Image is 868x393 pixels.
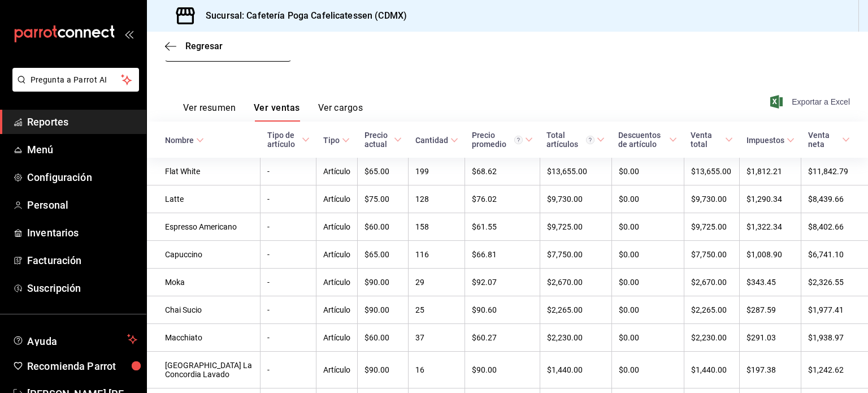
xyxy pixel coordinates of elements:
td: $1,008.90 [740,241,801,269]
td: $60.00 [358,324,409,352]
td: $1,242.62 [801,352,868,388]
span: Impuestos [747,136,795,145]
td: - [261,352,316,388]
td: $76.02 [465,185,540,213]
td: $2,230.00 [540,324,611,352]
td: $0.00 [611,269,684,296]
div: Impuestos [747,136,784,145]
td: 128 [409,185,465,213]
button: Regresar [165,41,223,51]
span: Precio promedio [472,131,533,149]
span: Pregunta a Parrot AI [31,74,121,86]
td: Moka [147,269,261,296]
td: $0.00 [611,185,684,213]
td: $8,439.66 [801,185,868,213]
td: $9,730.00 [540,185,611,213]
td: $197.38 [740,352,801,388]
td: 25 [409,296,465,324]
td: $7,750.00 [684,241,740,269]
td: Artículo [316,185,358,213]
span: Venta total [691,131,733,149]
td: $8,402.66 [801,213,868,241]
td: $65.00 [358,158,409,185]
button: Ver resumen [183,102,236,122]
div: Venta neta [808,131,840,149]
td: $68.62 [465,158,540,185]
span: Reportes [27,114,137,129]
button: Ver ventas [254,102,300,122]
td: $1,290.34 [740,185,801,213]
td: Artículo [316,241,358,269]
td: $9,725.00 [540,213,611,241]
span: Total artículos [546,131,605,149]
td: $0.00 [611,352,684,388]
td: Espresso Americano [147,213,261,241]
div: Descuentos de artículo [618,131,667,149]
td: $1,440.00 [540,352,611,388]
span: Precio actual [364,131,402,149]
td: Flat White [147,158,261,185]
div: Venta total [691,131,723,149]
td: $343.45 [740,269,801,296]
div: Total artículos [546,131,594,149]
div: Tipo [323,136,340,145]
td: [GEOGRAPHIC_DATA] La Concordia Lavado [147,352,261,388]
td: $0.00 [611,241,684,269]
span: Facturación [27,253,137,268]
td: - [261,185,316,213]
td: $11,842.79 [801,158,868,185]
td: $13,655.00 [540,158,611,185]
td: 37 [409,324,465,352]
td: Artículo [316,158,358,185]
td: - [261,269,316,296]
span: Tipo de artículo [267,131,310,149]
td: - [261,324,316,352]
td: 158 [409,213,465,241]
td: - [261,213,316,241]
td: Artículo [316,352,358,388]
td: $90.00 [465,352,540,388]
span: Tipo [323,136,350,145]
td: $60.00 [358,213,409,241]
td: $6,741.10 [801,241,868,269]
span: Suscripción [27,280,137,296]
td: 29 [409,269,465,296]
td: $0.00 [611,324,684,352]
td: $2,670.00 [684,269,740,296]
span: Nombre [165,136,204,145]
span: Recomienda Parrot [27,359,137,374]
td: $291.03 [740,324,801,352]
div: Nombre [165,136,194,145]
td: $2,265.00 [684,296,740,324]
div: Precio actual [364,131,392,149]
td: $13,655.00 [684,158,740,185]
button: Exportar a Excel [772,95,850,109]
td: $0.00 [611,158,684,185]
td: $1,440.00 [684,352,740,388]
td: - [261,158,316,185]
td: - [261,296,316,324]
span: Ayuda [27,332,123,346]
td: Artículo [316,324,358,352]
td: Artículo [316,213,358,241]
td: $9,730.00 [684,185,740,213]
td: $2,265.00 [540,296,611,324]
td: Artículo [316,269,358,296]
span: Inventarios [27,225,137,240]
td: $66.81 [465,241,540,269]
span: Personal [27,197,137,213]
span: Regresar [185,41,223,51]
div: Cantidad [415,136,448,145]
td: Capuccino [147,241,261,269]
span: Cantidad [415,136,458,145]
button: open_drawer_menu [124,29,133,38]
td: $90.60 [465,296,540,324]
td: $2,230.00 [684,324,740,352]
td: $2,326.55 [801,269,868,296]
td: $65.00 [358,241,409,269]
td: $90.00 [358,296,409,324]
svg: Precio promedio = Total artículos / cantidad [514,136,523,144]
td: $61.55 [465,213,540,241]
td: $90.00 [358,352,409,388]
